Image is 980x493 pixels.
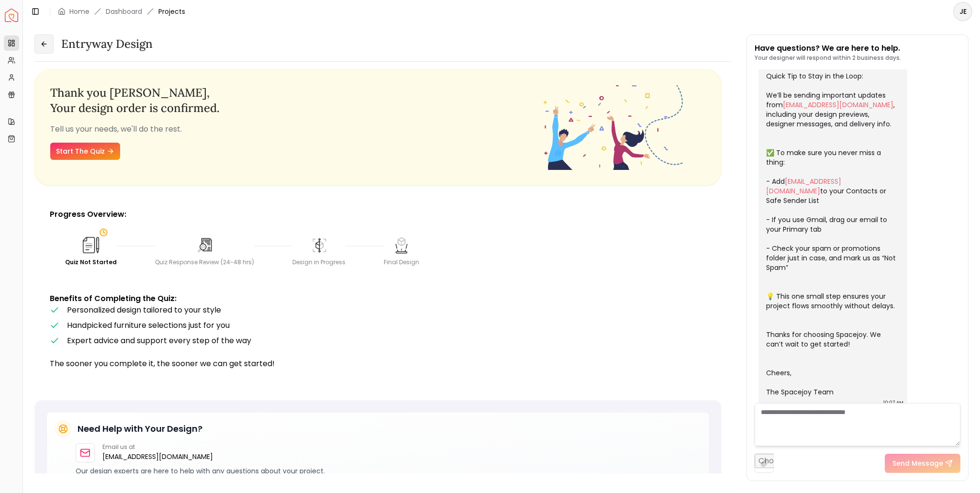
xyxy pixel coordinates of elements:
div: Design in Progress [292,258,345,266]
a: Dashboard [106,7,142,16]
a: Spacejoy [5,9,18,22]
a: Start The Quiz [50,143,120,160]
span: Projects [158,7,185,16]
p: Our design experts are here to help with any questions about your project. [76,466,702,476]
div: 10:07 AM [883,398,903,407]
div: Quiz Not Started [65,258,117,266]
p: Progress Overview: [50,209,706,220]
p: Tell us your needs, we'll do the rest. [50,123,542,135]
button: JE [953,2,972,21]
p: Have questions? We are here to help. [755,43,901,54]
p: The sooner you complete it, the sooner we can get started! [50,358,706,370]
img: Design in Progress [310,235,329,255]
a: Home [69,7,89,16]
a: [EMAIL_ADDRESS][DOMAIN_NAME] [783,100,893,110]
img: Quiz Response Review (24-48 hrs) [195,235,214,255]
img: Fun quiz start - image [542,85,686,170]
div: Final Design [384,258,419,266]
p: Benefits of Completing the Quiz: [50,293,706,304]
img: Spacejoy Logo [5,9,18,22]
a: [EMAIL_ADDRESS][DOMAIN_NAME] [766,177,841,196]
div: Welcome aboard! 🎉 You’re all set — our team is excited to bring your dream space to life. Quick T... [766,14,898,397]
span: Expert advice and support every step of the way [67,335,251,346]
h3: Thank you , Your design order is confirmed. [50,85,542,116]
span: [PERSON_NAME] [110,85,207,100]
p: Email us at [102,443,213,451]
span: Personalized design tailored to your style [67,304,221,315]
h5: Need Help with Your Design? [78,422,202,436]
span: JE [954,3,971,20]
img: Quiz Not Started [80,235,101,256]
img: Final Design [392,235,411,255]
h3: entryway design [61,36,153,52]
p: Your designer will respond within 2 business days. [755,54,901,62]
nav: breadcrumb [58,7,185,16]
span: Handpicked furniture selections just for you [67,320,230,331]
div: Quiz Response Review (24-48 hrs) [155,258,254,266]
a: [EMAIL_ADDRESS][DOMAIN_NAME] [102,451,213,462]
